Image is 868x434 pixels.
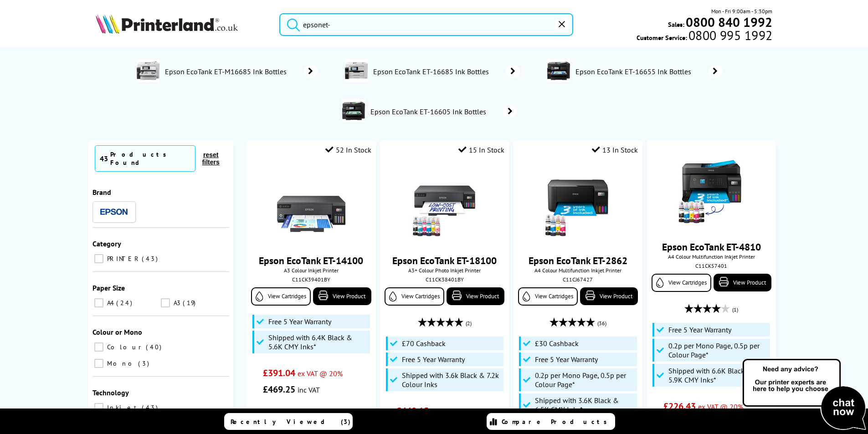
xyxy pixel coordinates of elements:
a: Recently Viewed (3) [224,413,353,430]
span: A4 Colour Multifunction Inkjet Printer [518,267,638,274]
span: 43 [100,154,108,163]
b: 0800 840 1992 [686,14,772,31]
img: epson-et-M16685-deptimage.jpg [137,59,159,82]
span: Free 5 Year Warranty [402,355,465,364]
span: A3+ Colour Photo Inkjet Printer [385,267,504,274]
span: A4 Colour Multifunction Inkjet Printer [652,253,771,260]
img: Printerland Logo [96,14,238,34]
span: Free 5 Year Warranty [535,355,598,364]
span: Epson EcoTank ET-16605 Ink Bottles [370,107,490,116]
span: Shipped with 3.6k Black & 7.2k Colour Inks [402,371,501,389]
span: 3 [138,359,151,368]
a: Epson EcoTank ET-16605 Ink Bottles [370,99,517,124]
a: View Cartridges [652,274,711,292]
span: 19 [183,299,198,307]
div: 15 In Stock [458,145,504,154]
span: 43 [142,255,160,263]
div: Products Found [110,150,190,167]
span: Mon - Fri 9:00am - 5:30pm [711,7,772,15]
a: View Cartridges [385,287,444,306]
span: £448.15 [396,405,429,417]
span: £70 Cashback [402,339,446,348]
div: 13 In Stock [592,145,638,154]
span: A3 Colour Inkjet Printer [251,267,371,274]
div: C11CJ67427 [520,276,636,283]
img: epson-et-16685-deptimage.jpg [345,59,368,82]
a: View Product [447,287,504,305]
span: Compare Products [502,418,612,426]
a: Compare Products [487,413,615,430]
span: Shipped with 6.6K Black & 5.9K CMY Inks* [668,366,768,384]
button: reset filters [195,151,226,166]
span: Epson EcoTank ET-16655 Ink Bottles [575,67,695,76]
span: Technology [92,388,129,397]
img: epson-et-2862-ink-included-small.jpg [544,170,612,239]
a: Epson EcoTank ET-M16685 Ink Bottles [164,59,318,84]
span: Free 5 Year Warranty [668,325,731,334]
div: C11CK39401BY [253,276,369,283]
a: Epson EcoTank ET-16655 Ink Bottles [575,59,722,84]
input: Search product or brand [279,13,573,36]
span: 0.2p per Mono Page, 0.5p per Colour Page* [668,341,768,359]
a: Epson EcoTank ET-14100 [259,254,363,267]
span: inc VAT [298,385,320,394]
a: View Product [580,287,638,305]
span: 0.2p per Mono Page, 0.5p per Colour Page* [535,371,634,389]
div: C11CK38401BY [387,276,502,283]
span: Shipped with 6.4K Black & 5.6K CMY Inks* [268,333,368,351]
span: (36) [597,315,606,332]
a: 0800 840 1992 [684,18,772,26]
span: £226.43 [663,400,696,412]
img: epson-et-18100-front-new-small.jpg [411,170,479,239]
span: A3 [171,299,182,307]
span: (2) [466,315,472,332]
a: Epson EcoTank ET-4810 [662,240,761,253]
input: Colour 40 [94,342,103,352]
span: Epson EcoTank ET-16685 Ink Bottles [372,67,493,76]
span: £391.04 [263,367,295,379]
img: epson-et-4810-ink-included-new-small.jpg [677,157,745,225]
span: Colour [105,343,145,351]
span: (1) [732,301,738,318]
span: 40 [146,343,164,351]
span: A4 [105,299,115,307]
span: Shipped with 3.6K Black & 6.5K CMY Inks* [535,396,634,414]
img: Open Live Chat window [740,357,868,432]
input: Inkjet 43 [94,403,103,412]
a: Epson EcoTank ET-18100 [392,254,497,267]
span: Category [92,239,121,248]
img: epson-et-16605-deptimage.jpg [342,99,365,122]
span: ex VAT @ 20% [431,407,476,416]
img: Epson-ET-14100-Front-Main-Small.jpg [277,170,345,239]
span: 24 [116,299,134,307]
span: £469.25 [263,383,295,395]
span: £30 Cashback [535,339,579,348]
span: 43 [142,403,160,412]
span: Mono [105,359,137,368]
a: View Product [714,274,771,291]
span: ex VAT @ 20% [698,402,743,411]
input: PRINTER 43 [94,254,103,263]
input: Mono 3 [94,359,103,368]
a: Printerland Logo [96,14,268,36]
a: View Cartridges [518,287,578,306]
a: View Product [313,287,371,305]
span: 0800 995 1992 [687,31,772,40]
span: ex VAT @ 20% [298,369,343,378]
div: 52 In Stock [325,145,371,154]
span: Paper Size [92,283,125,292]
span: Colour or Mono [92,327,142,337]
img: Epson [100,209,128,215]
span: Recently Viewed (3) [231,418,351,426]
input: A4 24 [94,298,103,307]
a: Epson EcoTank ET-2862 [529,254,627,267]
img: epson-et-16655-deptimage.jpg [547,59,570,82]
span: Customer Service: [637,31,772,42]
input: A3 19 [161,298,170,307]
a: View Cartridges [251,287,311,306]
span: Epson EcoTank ET-M16685 Ink Bottles [164,67,290,76]
span: Free 5 Year Warranty [268,317,331,326]
span: PRINTER [105,255,141,263]
div: C11CK57401 [654,262,769,269]
a: Epson EcoTank ET-16685 Ink Bottles [372,59,520,84]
